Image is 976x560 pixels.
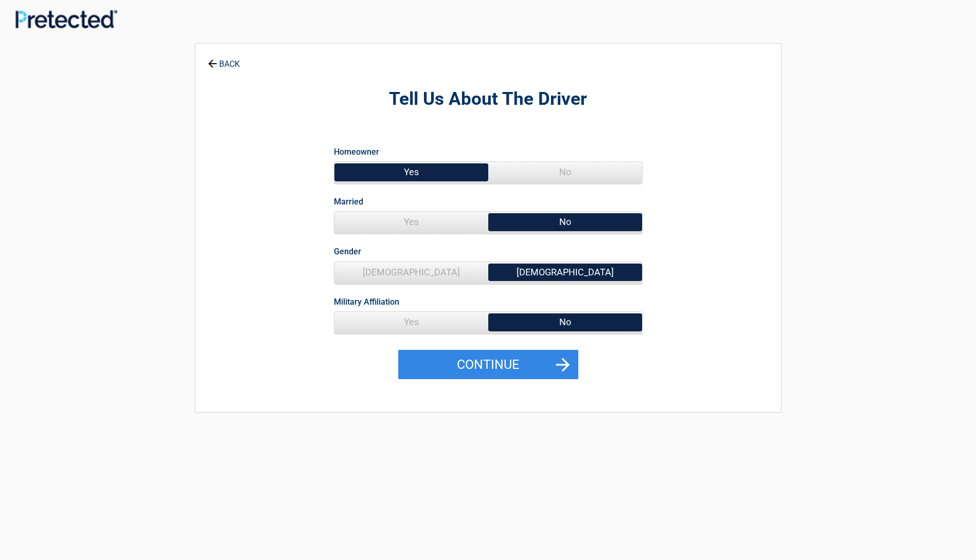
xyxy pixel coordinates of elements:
[488,312,642,332] span: No
[334,162,488,182] span: Yes
[488,212,642,232] span: No
[252,87,724,111] h2: Tell Us About The Driver
[15,10,117,28] img: Main Logo
[334,212,488,232] span: Yes
[334,295,399,309] label: Military Affiliation
[334,262,488,283] span: [DEMOGRAPHIC_DATA]
[334,312,488,332] span: Yes
[334,195,363,209] label: Married
[488,262,642,283] span: [DEMOGRAPHIC_DATA]
[334,145,379,159] label: Homeowner
[334,245,361,258] label: Gender
[488,162,642,182] span: No
[206,50,242,68] a: BACK
[398,350,578,380] button: Continue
